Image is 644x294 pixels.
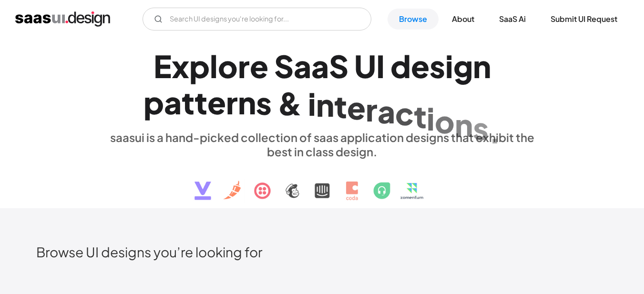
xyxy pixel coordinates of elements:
div: S [329,48,348,84]
a: home [15,11,110,27]
div: c [395,95,414,132]
div: r [238,48,250,84]
div: n [316,87,334,123]
div: U [354,48,376,84]
div: i [427,100,435,137]
div: g [453,48,473,84]
img: text, icon, saas logo [178,159,467,208]
a: Browse [388,9,439,30]
div: l [210,48,218,84]
div: . [489,113,501,150]
div: n [455,106,473,143]
div: r [226,84,238,121]
div: d [390,48,411,84]
div: t [334,88,347,124]
div: e [207,84,226,121]
div: saasui is a hand-picked collection of saas application designs that exhibit the best in class des... [103,130,542,159]
div: e [250,48,268,84]
div: e [347,90,366,126]
input: Search UI designs you're looking for... [143,8,371,30]
div: i [308,86,316,122]
div: a [164,84,182,121]
h1: Explore SaaS UI design patterns & interactions. [103,48,542,121]
h2: Browse UI designs you’re looking for [36,243,608,260]
div: I [376,48,385,84]
div: p [189,48,210,84]
a: SaaS Ai [488,9,537,30]
div: a [294,48,311,84]
div: t [182,84,194,121]
form: Email Form [143,8,371,30]
div: r [366,91,378,128]
div: & [277,85,302,122]
div: a [378,93,395,130]
a: About [440,9,486,30]
div: t [194,84,207,121]
div: e [411,48,429,84]
div: s [256,84,272,121]
div: o [435,103,455,140]
div: a [311,48,329,84]
div: E [153,48,172,84]
div: o [218,48,238,84]
div: x [172,48,189,84]
div: n [238,84,256,121]
div: s [429,48,445,84]
div: n [473,48,491,84]
div: i [445,48,453,84]
div: S [274,48,294,84]
div: t [414,98,427,134]
div: p [143,84,164,121]
a: Submit UI Request [539,9,629,30]
div: s [473,110,489,146]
